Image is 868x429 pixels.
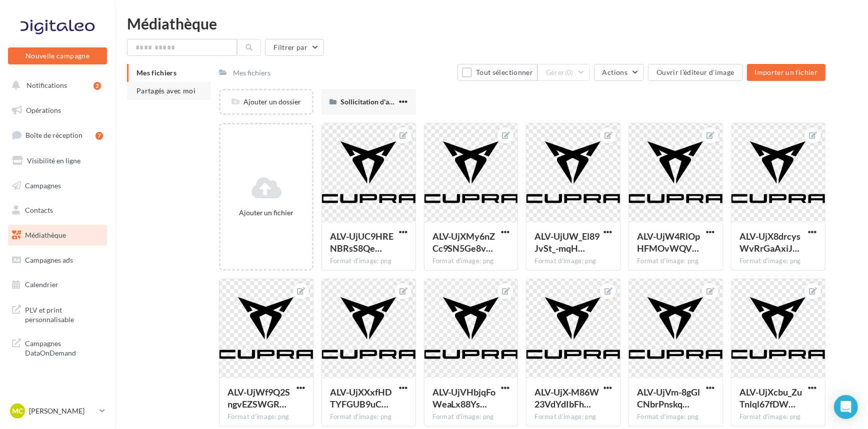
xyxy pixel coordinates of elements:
[648,64,742,81] button: Ouvrir l'éditeur d'image
[537,64,590,81] button: Gérer(0)
[6,124,109,146] a: Boîte de réception7
[93,82,101,90] div: 2
[12,406,23,416] span: MC
[534,413,612,422] div: Format d'image: png
[26,106,61,114] span: Opérations
[432,231,495,254] span: ALV-UjXMy6nZCc9SN5Ge8vbJjqqlMVhRfucYwga5nDwmlBR6Vmf8ywYe
[534,387,599,410] span: ALV-UjX-M86W23VdYdIbFh0ZcRwg_LEZd6J14AyE5UjOPdO_vKaDmr9p
[602,68,627,76] span: Actions
[432,413,510,422] div: Format d'image: png
[330,413,407,422] div: Format d'image: png
[29,406,95,416] p: [PERSON_NAME]
[637,257,714,266] div: Format d'image: png
[637,231,700,254] span: ALV-UjW4RlOpHFMOvWQVwQxldDESqRxZuqKo4IcVcdHpd67xjZ0Oa6Ce
[6,333,109,362] a: Campagnes DataOnDemand
[330,257,407,266] div: Format d'image: png
[637,413,714,422] div: Format d'image: png
[6,175,109,196] a: Campagnes
[6,200,109,221] a: Contacts
[25,256,73,264] span: Campagnes ads
[8,47,107,64] button: Nouvelle campagne
[26,81,67,89] span: Notifications
[330,387,391,410] span: ALV-UjXXxfHDTYFGUB9uC2zkwybXPRFrIgCBsQKWCRtGlz3gNX0TRzv1
[432,387,496,410] span: ALV-UjVHbjqFoWeaLx88YsQnAyFAryDUmk9ejB-SqoaXlEXYYaqdri2W
[340,97,397,106] span: Sollicitation d'avis
[534,257,612,266] div: Format d'image: png
[6,150,109,171] a: Visibilité en ligne
[534,231,599,254] span: ALV-UjUW_El89JvSt_-mqHoV98EvC7ROCsxz7Wbs4yUjBIawrqEVPRY5
[594,64,644,81] button: Actions
[25,181,61,189] span: Campagnes
[27,156,80,165] span: Visibilité en ligne
[136,86,195,95] span: Partagés avec moi
[227,413,305,422] div: Format d'image: png
[6,100,109,121] a: Opérations
[127,16,856,31] div: Médiathèque
[25,206,53,214] span: Contacts
[747,64,826,81] button: Importer un fichier
[637,387,700,410] span: ALV-UjVm-8gGlCNbrPnskq_2neLiVIWJNiT0kpjUa8eiAqQa-62NbPZx
[6,250,109,271] a: Campagnes ads
[432,257,510,266] div: Format d'image: png
[25,280,58,289] span: Calendrier
[6,75,105,96] button: Notifications 2
[95,132,103,140] div: 7
[136,68,176,77] span: Mes fichiers
[25,303,103,325] span: PLV et print personnalisable
[224,208,308,218] div: Ajouter un fichier
[6,225,109,246] a: Médiathèque
[25,337,103,358] span: Campagnes DataOnDemand
[6,274,109,295] a: Calendrier
[457,64,537,81] button: Tout sélectionner
[330,231,393,254] span: ALV-UjUC9HRENBRsS8QemNpmhSxiM2O78fIFMwFuV1JhCicOQDFx7ceD
[25,231,66,239] span: Médiathèque
[755,68,818,76] span: Importer un fichier
[220,97,312,107] div: Ajouter un dossier
[265,39,324,56] button: Filtrer par
[739,413,817,422] div: Format d'image: png
[739,231,800,254] span: ALV-UjX8drcysWvRrGaAxiJWJ24NyH5wAS1dXo14K2eaT838P67VrDdS
[227,387,290,410] span: ALV-UjWf9Q2SngvEZSWGRX0qLvkgndS-Y08hW3ziZO_ngC9eGRouW2_6
[6,299,109,329] a: PLV et print personnalisable
[834,395,858,419] div: Open Intercom Messenger
[25,131,82,139] span: Boîte de réception
[233,68,270,78] div: Mes fichiers
[8,402,107,421] a: MC [PERSON_NAME]
[739,387,802,410] span: ALV-UjXcbu_ZuTnlql67fDWi3P4EbRaYVlbA1iCdQlVH6SjnwIXZNgiu
[739,257,817,266] div: Format d'image: png
[565,68,573,76] span: (0)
